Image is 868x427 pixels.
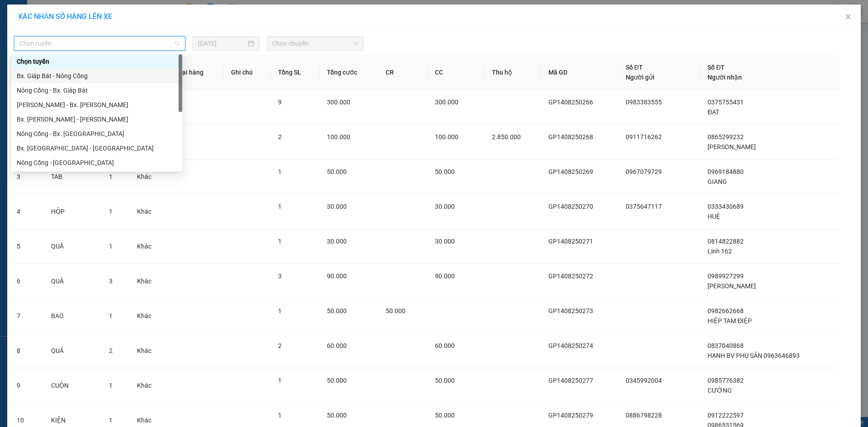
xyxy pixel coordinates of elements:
[11,127,182,141] div: Nông Cống - Bx. Mỹ Đình
[109,173,113,180] span: 1
[327,342,347,349] span: 60.000
[548,342,593,349] span: GP1408250274
[485,55,541,90] th: Thu hộ
[435,272,455,280] span: 90.000
[11,155,182,170] div: Nông Cống - Bắc Ninh
[278,168,282,175] span: 1
[708,178,727,185] span: GIANG
[378,55,428,90] th: CR
[844,13,852,20] span: close
[9,229,44,264] td: 5
[708,387,732,394] span: CƯỜNG
[327,238,347,245] span: 30.000
[708,168,744,175] span: 0969184880
[278,377,282,384] span: 1
[278,412,282,419] span: 1
[44,299,102,333] td: BAO
[435,203,455,210] span: 30.000
[708,74,742,81] span: Người nhận
[11,141,182,155] div: Bx. Mỹ Đình - Nông Cống
[327,272,347,280] span: 90.000
[38,50,88,69] strong: PHIẾU BIÊN NHẬN
[109,277,113,285] span: 3
[386,307,406,314] span: 50.000
[548,307,593,314] span: GP1408250273
[271,55,320,90] th: Tổng SL
[327,168,347,175] span: 50.000
[327,412,347,419] span: 50.000
[130,333,168,368] td: Khác
[435,342,455,349] span: 60.000
[708,342,744,349] span: 0837040868
[130,299,168,333] td: Khác
[548,168,593,175] span: GP1408250269
[278,133,282,141] span: 2
[435,99,458,106] span: 300.000
[109,382,113,389] span: 1
[130,194,168,229] td: Khác
[278,272,282,280] span: 3
[708,213,720,220] span: HUỆ
[17,71,177,81] div: Bx. Giáp Bát - Nông Cống
[130,229,168,264] td: Khác
[327,203,347,210] span: 30.000
[17,114,177,124] div: Bx. [PERSON_NAME] - [PERSON_NAME]
[626,133,662,141] span: 0911716262
[109,347,113,354] span: 2
[224,55,271,90] th: Ghi chú
[708,143,756,150] span: [PERSON_NAME]
[708,317,752,324] span: HIỆP TAM ĐIỆP
[327,99,350,106] span: 300.000
[9,160,44,194] td: 3
[11,112,182,127] div: Bx. Gia Lâm - Như Thanh
[9,264,44,299] td: 6
[5,26,26,58] img: logo
[548,238,593,245] span: GP1408250271
[435,133,458,141] span: 100.000
[492,133,521,141] span: 2.850.000
[9,333,44,368] td: 8
[708,352,800,359] span: HẠNH BV PHỤ SẢN 0963646893
[278,342,282,349] span: 2
[435,377,455,384] span: 50.000
[109,417,113,424] span: 1
[708,64,725,71] span: Số ĐT
[548,133,593,141] span: GP1408250268
[11,83,182,98] div: Nông Cống - Bx. Giáp Bát
[708,133,744,141] span: 0865299232
[44,229,102,264] td: QUẢ
[278,99,282,106] span: 9
[17,85,177,95] div: Nông Cống - Bx. Giáp Bát
[626,203,662,210] span: 0375647117
[11,69,182,83] div: Bx. Giáp Bát - Nông Cống
[44,264,102,299] td: QUẢ
[708,248,732,255] span: Linh 162
[626,377,662,384] span: 0345992004
[708,108,719,116] span: ĐẠT
[708,99,744,106] span: 0375755431
[9,125,44,160] td: 2
[17,100,177,110] div: [PERSON_NAME] - Bx. [PERSON_NAME]
[168,55,224,90] th: Loại hàng
[548,412,593,419] span: GP1408250279
[327,133,350,141] span: 100.000
[320,55,378,90] th: Tổng cước
[626,64,643,71] span: Số ĐT
[435,412,455,419] span: 50.000
[17,56,177,66] div: Chọn tuyến
[626,168,662,175] span: 0967079729
[708,307,744,314] span: 0982662668
[11,98,182,112] div: Như Thanh - Bx. Gia Lâm
[9,368,44,403] td: 9
[626,74,655,81] span: Người gửi
[19,37,180,50] span: Chọn tuyến
[278,307,282,314] span: 1
[17,143,177,153] div: Bx. [GEOGRAPHIC_DATA] - [GEOGRAPHIC_DATA]
[44,160,102,194] td: TAB
[9,299,44,333] td: 7
[708,412,744,419] span: 0912222597
[272,37,358,50] span: Chọn chuyến
[435,238,455,245] span: 30.000
[278,238,282,245] span: 1
[100,37,154,46] span: GP1408250293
